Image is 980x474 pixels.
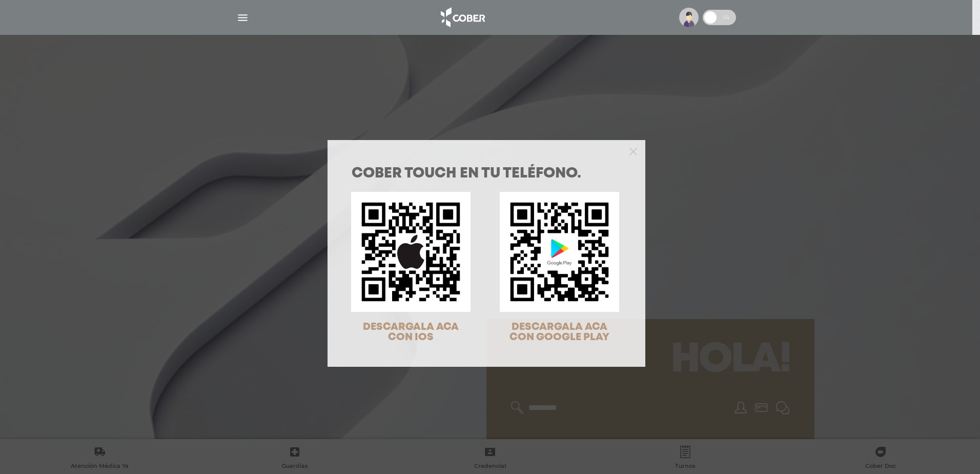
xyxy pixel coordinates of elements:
[509,322,609,342] span: DESCARGALA ACA CON GOOGLE PLAY
[352,167,621,181] h1: COBER TOUCH en tu teléfono.
[363,322,459,342] span: DESCARGALA ACA CON IOS
[500,192,619,311] img: qr-code
[351,192,471,311] img: qr-code
[629,146,637,155] button: Close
